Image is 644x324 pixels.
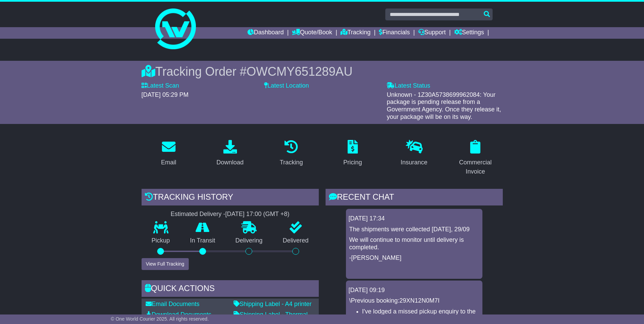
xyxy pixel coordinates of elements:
div: RECENT CHAT [326,189,503,207]
div: Tracking Order # [142,64,503,79]
a: Support [418,27,446,39]
span: OWCMY651289AU [246,65,352,78]
div: [DATE] 17:00 (GMT +8) [225,211,290,218]
p: Delivering [225,237,273,245]
div: [DATE] 17:34 [349,215,480,222]
div: Quick Actions [142,280,319,299]
a: Settings [454,27,484,39]
p: Delivered [273,237,319,245]
a: Email [157,138,181,169]
a: Quote/Book [292,27,332,39]
div: Email [161,158,176,167]
a: Financials [379,27,410,39]
a: Pricing [339,138,366,169]
a: Tracking [341,27,370,39]
p: The shipments were collected [DATE], 29/09 [349,226,479,233]
a: Email Documents [146,301,200,307]
a: Shipping Label - A4 printer [234,301,312,307]
div: Commercial Invoice [453,158,498,176]
div: Insurance [401,158,427,167]
a: Insurance [396,138,432,169]
a: Download [212,138,248,169]
p: -[PERSON_NAME] [349,254,479,262]
label: Latest Scan [142,82,179,90]
div: Pricing [343,158,362,167]
p: We will continue to monitor until delivery is completed. [349,236,479,251]
div: Tracking [280,158,303,167]
div: Estimated Delivery - [142,211,319,218]
div: [DATE] 09:19 [349,287,480,294]
span: © One World Courier 2025. All rights reserved. [111,316,209,322]
a: Tracking [275,138,307,169]
div: Tracking history [142,189,319,207]
a: Dashboard [247,27,284,39]
p: \Previous booking:29XN12N0M7I [349,297,479,305]
a: Download Documents [146,311,211,318]
p: In Transit [180,237,225,245]
label: Latest Location [264,82,309,90]
button: View Full Tracking [142,258,189,270]
li: I've lodged a missed pickup enquiry to the courier. [362,308,480,323]
span: Unknown - 1Z30A5738699962084: Your package is pending release from a Government Agency. Once they... [387,91,501,120]
p: Pickup [142,237,180,245]
span: [DATE] 05:29 PM [142,91,189,98]
div: Download [216,158,243,167]
a: Commercial Invoice [448,138,503,179]
label: Latest Status [387,82,430,90]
